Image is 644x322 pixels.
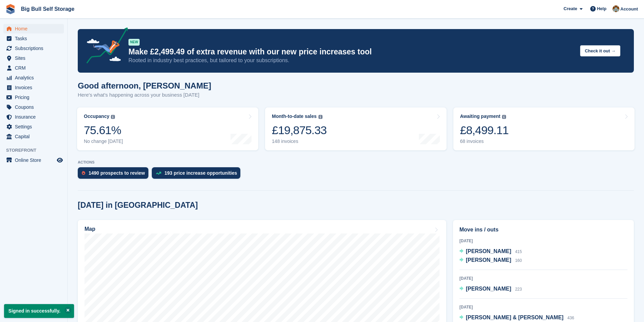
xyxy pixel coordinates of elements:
[128,39,140,46] div: NEW
[3,53,64,63] a: menu
[15,53,55,63] span: Sites
[459,226,627,234] h2: Move ins / outs
[3,73,64,82] a: menu
[85,226,95,232] h2: Map
[459,247,522,256] a: [PERSON_NAME] 415
[466,248,511,254] span: [PERSON_NAME]
[78,91,211,99] p: Here's what's happening across your business [DATE]
[466,257,511,263] span: [PERSON_NAME]
[3,132,64,141] a: menu
[84,139,123,144] div: No change [DATE]
[15,83,55,92] span: Invoices
[318,115,323,119] img: icon-info-grey-7440780725fd019a000dd9b08b2336e03edf1995a4989e88bcd33f0948082b44.svg
[272,139,327,144] div: 148 invoices
[3,102,64,112] a: menu
[3,122,64,131] a: menu
[152,167,244,182] a: 193 price increase opportunities
[15,24,55,33] span: Home
[15,44,55,53] span: Subscriptions
[15,122,55,131] span: Settings
[77,107,258,150] a: Occupancy 75.61% No change [DATE]
[515,287,522,292] span: 223
[460,139,509,144] div: 68 invoices
[620,6,638,13] span: Account
[84,114,109,119] div: Occupancy
[3,44,64,53] a: menu
[165,170,237,176] div: 193 price increase opportunities
[502,115,506,119] img: icon-info-grey-7440780725fd019a000dd9b08b2336e03edf1995a4989e88bcd33f0948082b44.svg
[15,132,55,141] span: Capital
[453,107,635,150] a: Awaiting payment £8,499.11 68 invoices
[78,81,211,90] h1: Good afternoon, [PERSON_NAME]
[460,114,501,119] div: Awaiting payment
[515,249,522,254] span: 415
[84,123,123,137] div: 75.61%
[15,112,55,122] span: Insurance
[81,27,128,66] img: price-adjustments-announcement-icon-8257ccfd72463d97f412b2fc003d46551f7dbcb40ab6d574587a9cd5c0d94...
[3,63,64,73] a: menu
[82,171,85,175] img: prospect-51fa495bee0391a8d652442698ab0144808aea92771e9ea1ae160a38d050c398.svg
[3,83,64,92] a: menu
[3,93,64,102] a: menu
[466,315,564,320] span: [PERSON_NAME] & [PERSON_NAME]
[78,167,152,182] a: 1490 prospects to review
[89,170,145,176] div: 1490 prospects to review
[3,112,64,122] a: menu
[15,155,55,165] span: Online Store
[613,5,619,12] img: Mike Llewellen Palmer
[597,5,606,12] span: Help
[15,93,55,102] span: Pricing
[515,258,522,263] span: 160
[78,160,634,165] p: ACTIONS
[459,256,522,265] a: [PERSON_NAME] 160
[156,172,161,175] img: price_increase_opportunities-93ffe204e8149a01c8c9dc8f82e8f89637d9d84a8eef4429ea346261dce0b2c0.svg
[272,114,316,119] div: Month-to-date sales
[15,63,55,73] span: CRM
[466,286,511,292] span: [PERSON_NAME]
[459,304,627,310] div: [DATE]
[15,102,55,112] span: Coupons
[460,123,509,137] div: £8,499.11
[265,107,446,150] a: Month-to-date sales £19,875.33 148 invoices
[459,238,627,244] div: [DATE]
[15,73,55,82] span: Analytics
[4,304,74,318] p: Signed in successfully.
[3,155,64,165] a: menu
[567,316,574,320] span: 436
[128,47,575,57] p: Make £2,499.49 of extra revenue with our new price increases tool
[18,3,77,15] a: Big Bull Self Storage
[5,4,16,14] img: stora-icon-8386f47178a22dfd0bd8f6a31ec36ba5ce8667c1dd55bd0f319d3a0aa187defe.svg
[459,275,627,281] div: [DATE]
[459,285,522,294] a: [PERSON_NAME] 223
[128,57,575,64] p: Rooted in industry best practices, but tailored to your subscriptions.
[6,147,67,154] span: Storefront
[580,45,620,56] button: Check it out →
[15,34,55,43] span: Tasks
[56,156,64,164] a: Preview store
[3,34,64,43] a: menu
[3,24,64,33] a: menu
[272,123,327,137] div: £19,875.33
[111,115,115,119] img: icon-info-grey-7440780725fd019a000dd9b08b2336e03edf1995a4989e88bcd33f0948082b44.svg
[78,201,198,210] h2: [DATE] in [GEOGRAPHIC_DATA]
[564,5,577,12] span: Create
